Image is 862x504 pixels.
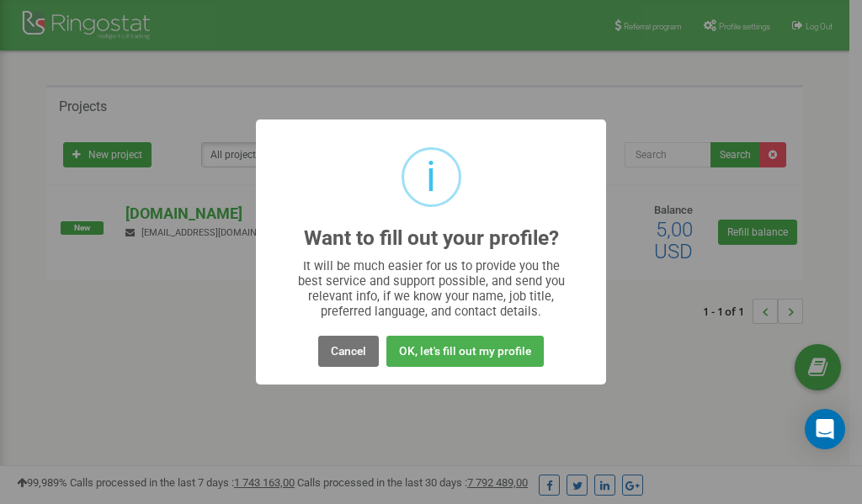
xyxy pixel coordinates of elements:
[318,336,379,367] button: Cancel
[805,409,845,449] div: Open Intercom Messenger
[304,227,559,250] h2: Want to fill out your profile?
[426,150,436,204] div: i
[290,258,573,319] div: It will be much easier for us to provide you the best service and support possible, and send you ...
[386,336,544,367] button: OK, let's fill out my profile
